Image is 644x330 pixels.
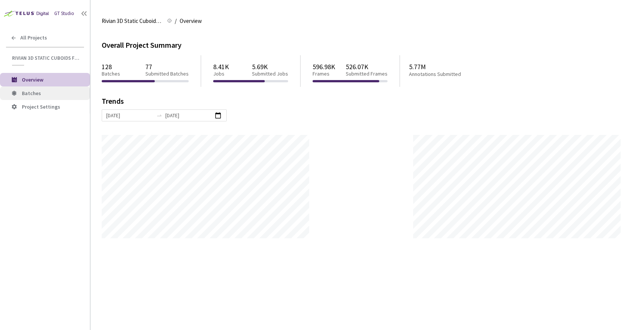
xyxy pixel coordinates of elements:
[213,63,229,71] p: 8.41K
[175,17,177,26] li: /
[54,10,74,17] div: GT Studio
[22,103,60,110] span: Project Settings
[165,111,212,120] input: End date
[409,63,490,71] p: 5.77M
[156,112,162,118] span: to
[102,71,120,77] p: Batches
[213,71,229,77] p: Jobs
[252,71,288,77] p: Submitted Jobs
[12,55,79,61] span: Rivian 3D Static Cuboids fixed[2024-25]
[409,71,490,77] p: Annotations Submitted
[180,17,202,26] span: Overview
[252,63,288,71] p: 5.69K
[102,63,120,71] p: 128
[145,63,189,71] p: 77
[102,39,633,51] div: Overall Project Summary
[102,97,622,109] div: Trends
[313,71,335,77] p: Frames
[102,17,163,26] span: Rivian 3D Static Cuboids fixed[2024-25]
[22,90,41,97] span: Batches
[346,71,388,77] p: Submitted Frames
[20,35,47,41] span: All Projects
[313,63,335,71] p: 596.98K
[156,112,162,118] span: swap-right
[145,71,189,77] p: Submitted Batches
[106,111,153,120] input: Start date
[22,76,43,83] span: Overview
[346,63,388,71] p: 526.07K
